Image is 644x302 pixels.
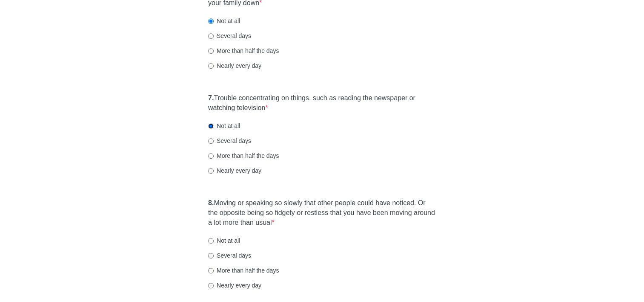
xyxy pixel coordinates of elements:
[208,136,251,145] label: Several days
[208,199,214,206] strong: 8.
[208,283,214,288] input: Nearly every day
[208,251,251,260] label: Several days
[208,236,240,245] label: Not at all
[208,46,279,55] label: More than half the days
[208,63,214,69] input: Nearly every day
[208,123,214,129] input: Not at all
[208,151,279,160] label: More than half the days
[208,198,436,228] label: Moving or speaking so slowly that other people could have noticed. Or the opposite being so fidge...
[208,32,251,40] label: Several days
[208,153,214,159] input: More than half the days
[208,18,214,24] input: Not at all
[208,266,279,275] label: More than half the days
[208,48,214,54] input: More than half the days
[208,253,214,258] input: Several days
[208,17,240,25] label: Not at all
[208,168,214,174] input: Nearly every day
[208,94,214,102] strong: 7.
[208,281,261,290] label: Nearly every day
[208,61,261,70] label: Nearly every day
[208,268,214,273] input: More than half the days
[208,238,214,244] input: Not at all
[208,122,240,130] label: Not at all
[208,166,261,175] label: Nearly every day
[208,33,214,39] input: Several days
[208,93,436,113] label: Trouble concentrating on things, such as reading the newspaper or watching television
[208,138,214,144] input: Several days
